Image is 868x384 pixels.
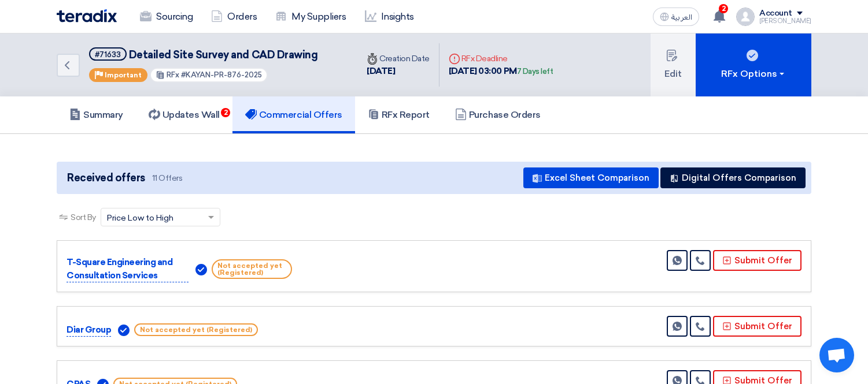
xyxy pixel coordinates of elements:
span: العربية [671,13,692,21]
p: T-Square Engineering and Consultation Services [67,256,189,282]
a: Sourcing [131,4,202,29]
a: Orders [202,4,266,29]
h5: Purchase Orders [455,109,541,121]
button: Excel Sheet Comparison [523,167,659,188]
button: العربية [653,8,699,26]
button: Edit [651,33,696,96]
span: Not accepted yet (Registered) [134,323,258,336]
button: Submit Offer [713,250,801,271]
span: 2 [719,4,728,13]
button: RFx Options [696,33,811,96]
a: Insights [356,4,423,29]
div: Creation Date [367,53,430,65]
span: #KAYAN-PR-876-2025 [181,70,262,79]
p: Diar Group [67,323,111,337]
span: Not accepted yet (Registered) [212,259,292,279]
div: RFx Options [721,67,786,81]
img: Verified Account [195,264,207,275]
div: [DATE] 03:00 PM [449,65,553,78]
span: 2 [221,108,230,117]
a: Commercial Offers [232,96,355,133]
button: Digital Offers Comparison [660,167,806,188]
h5: RFx Report [368,109,430,121]
div: 7 Days left [517,66,553,77]
div: Open chat [819,338,854,372]
div: #71633 [95,51,121,58]
span: Sort By [71,211,96,223]
a: Summary [57,96,136,133]
img: Teradix logo [57,9,117,23]
div: [DATE] [367,65,430,78]
button: Submit Offer [713,316,801,337]
span: Received offers [67,170,145,186]
h5: Summary [69,109,123,121]
div: [PERSON_NAME] [759,18,811,24]
span: RFx [167,70,179,79]
div: RFx Deadline [449,53,553,65]
a: My Suppliers [266,4,355,29]
a: Updates Wall2 [136,96,232,133]
img: Verified Account [118,325,130,336]
img: profile_test.png [736,8,755,26]
h5: Commercial Offers [245,109,342,121]
div: Account [759,9,792,18]
span: 11 Offers [152,173,183,184]
span: Price Low to High [107,212,173,224]
a: RFx Report [355,96,442,133]
h5: Updates Wall [149,109,220,121]
a: Purchase Orders [442,96,553,133]
h5: Detailed Site Survey and CAD Drawing [89,47,317,62]
span: Detailed Site Survey and CAD Drawing [129,49,318,61]
span: Important [105,71,142,79]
